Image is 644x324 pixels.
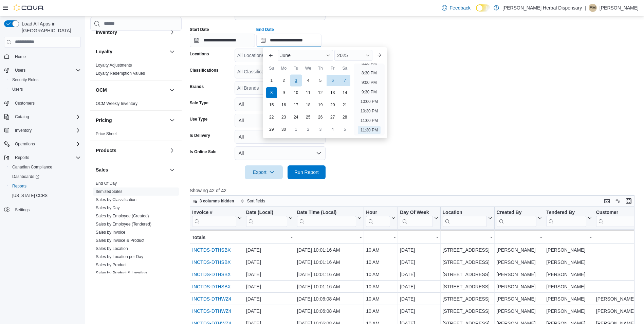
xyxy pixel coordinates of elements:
[192,284,231,289] a: INCTDS-DTHSBX
[303,124,314,135] div: day-2
[315,87,326,98] div: day-12
[12,206,32,214] a: Settings
[90,179,182,296] div: Sales
[278,124,289,135] div: day-30
[266,100,277,110] div: day-15
[10,76,41,84] a: Security Roles
[400,295,438,303] div: [DATE]
[288,165,326,179] button: Run Report
[358,126,381,134] li: 11:30 PM
[334,50,372,61] div: Button. Open the year selector. 2025 is currently selected.
[10,163,55,171] a: Canadian Compliance
[168,166,176,174] button: Sales
[278,50,333,61] div: Button. Open the month selector. June is currently selected.
[246,233,293,241] div: -
[625,197,633,205] button: Enter fullscreen
[10,192,81,200] span: Washington CCRS
[450,4,471,11] span: Feedback
[90,100,182,110] div: OCM
[614,197,622,205] button: Display options
[96,246,128,251] a: Sales by Location
[297,209,356,227] div: Date Time (Local)
[96,131,117,137] span: Price Sheet
[366,246,395,254] div: 10 AM
[12,126,34,134] button: Inventory
[190,100,208,106] label: Sale Type
[96,147,167,154] button: Products
[359,88,380,96] li: 9:30 PM
[96,87,107,93] h3: OCM
[96,87,167,93] button: OCM
[366,233,395,241] div: -
[10,182,29,190] a: Reports
[476,4,490,12] input: Dark Mode
[247,198,265,204] span: Sort fields
[15,114,29,120] span: Catalog
[15,155,29,160] span: Reports
[96,263,127,267] a: Sales by Product
[96,101,137,106] a: OCM Weekly Inventory
[190,116,207,122] label: Use Type
[496,283,542,291] div: [PERSON_NAME]
[96,48,167,55] button: Loyalty
[303,75,314,86] div: day-4
[496,258,542,266] div: [PERSON_NAME]
[546,270,592,278] div: [PERSON_NAME]
[190,149,217,155] label: Is Online Sale
[278,112,289,123] div: day-23
[442,209,486,216] div: Location
[590,4,596,12] span: EM
[10,85,81,93] span: Users
[10,163,81,171] span: Canadian Compliance
[96,71,145,76] a: Loyalty Redemption Values
[366,209,390,216] div: Hour
[303,63,314,74] div: We
[339,124,350,135] div: day-5
[290,74,302,86] div: day-3
[246,270,293,278] div: [DATE]
[297,283,362,291] div: [DATE] 10:01:16 AM
[10,173,42,181] a: Dashboards
[442,270,492,278] div: [STREET_ADDRESS]
[366,258,395,266] div: 10 AM
[339,112,350,123] div: day-28
[19,20,81,34] span: Load All Apps in [GEOGRAPHIC_DATA]
[168,86,176,94] button: OCM
[359,59,380,68] li: 8:00 PM
[235,114,326,127] button: All
[235,146,326,160] button: All
[291,100,301,110] div: day-17
[366,307,395,315] div: 10 AM
[12,154,32,162] button: Reports
[96,117,112,124] h3: Pricing
[10,192,50,200] a: [US_STATE] CCRS
[12,140,81,148] span: Operations
[400,209,433,227] div: Day Of Week
[192,209,236,216] div: Invoice #
[546,283,592,291] div: [PERSON_NAME]
[246,295,293,303] div: [DATE]
[7,162,84,172] button: Canadian Compliance
[291,87,301,98] div: day-10
[600,4,639,12] p: [PERSON_NAME]
[190,34,255,47] input: Press the down key to open a popover containing a calendar.
[354,64,385,136] ul: Time
[297,209,356,216] div: Date Time (Local)
[15,101,35,106] span: Customers
[266,124,277,135] div: day-29
[496,246,542,254] div: [PERSON_NAME]
[359,69,380,77] li: 8:30 PM
[96,222,151,227] a: Sales by Employee (Tendered)
[12,53,29,61] a: Home
[96,48,112,55] h3: Loyalty
[96,213,149,219] span: Sales by Employee (Created)
[496,209,542,227] button: Created By
[297,233,362,241] div: -
[12,66,28,74] button: Users
[303,87,314,98] div: day-11
[546,233,592,241] div: -
[1,66,84,75] button: Users
[358,116,381,125] li: 11:00 PM
[400,209,433,216] div: Day Of Week
[96,181,117,186] a: End Of Day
